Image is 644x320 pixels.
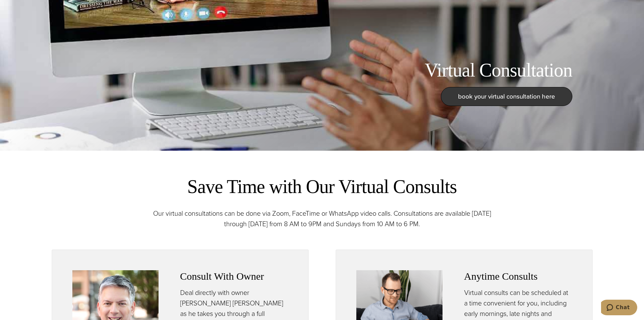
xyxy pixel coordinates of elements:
[458,91,555,101] span: book your virtual consultation here
[180,270,288,282] h3: Consult With Owner
[425,59,572,82] h1: Virtual Consultation
[601,300,637,317] iframe: Opens a widget where you can chat to one of our agents
[441,87,572,106] a: book your virtual consultation here
[464,270,572,282] h3: Anytime Consults
[143,174,501,199] h2: Save Time with Our Virtual Consults
[143,208,501,229] p: Our virtual consultations can be done via Zoom, FaceTime or WhatsApp video calls. Consultations a...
